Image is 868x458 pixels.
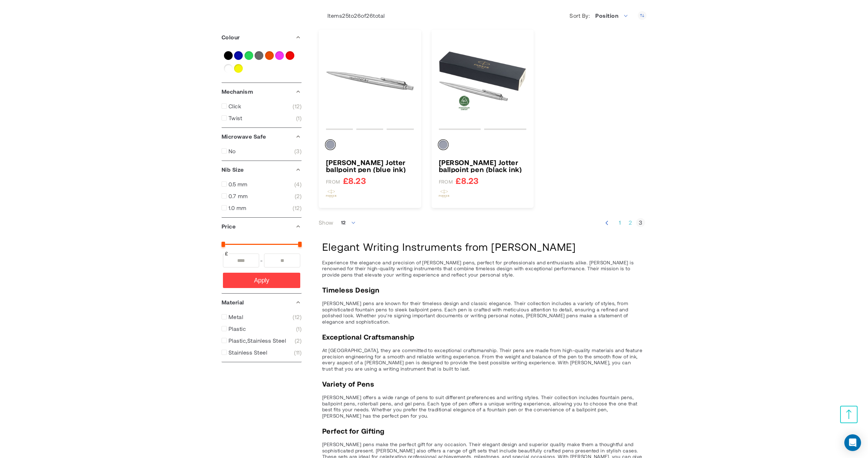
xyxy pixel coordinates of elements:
p: [PERSON_NAME] offers a wide range of pens to suit different preferences and writing styles. Their... [322,394,643,419]
a: Click 12 [222,103,302,110]
a: 0.5 mm 4 [222,181,302,188]
a: No 3 [222,148,302,155]
label: Show [319,219,334,226]
nav: Pagination [603,215,646,231]
a: Parker Jotter ballpoint pen (blue ink) [326,159,414,173]
p: [PERSON_NAME] pens are known for their timeless design and classic elegance. Their collection inc... [322,300,643,325]
div: Open Intercom Messenger [844,434,861,451]
h1: Elegant Writing Instruments from [PERSON_NAME] [322,241,643,253]
a: Parker Jotter ballpoint pen (black ink) [439,159,527,173]
a: Page 2 [626,219,635,226]
span: 4 [294,181,302,188]
span: FROM [439,179,453,185]
div: Material [222,294,302,311]
a: Grey [255,51,263,60]
a: Stainless Steel 11 [222,349,302,356]
span: 12 [293,313,302,320]
span: Plastic,Stainless Steel [228,337,286,344]
h2: Variety of Pens [322,380,643,387]
input: To [264,254,300,267]
span: 0.5 mm [228,181,248,188]
img: Parker Jotter ballpoint pen (blue ink) [326,37,414,125]
a: White [224,64,233,73]
span: Click [228,103,241,110]
div: Colour [222,29,302,46]
h3: [PERSON_NAME] Jotter ballpoint pen (blue ink) [326,159,414,173]
div: Mechanism [222,83,302,100]
span: 12 [293,204,302,211]
a: Yellow [234,64,243,73]
span: 12 [337,216,360,230]
span: Stainless Steel [228,349,267,356]
span: £8.23 [456,176,479,185]
span: 25 [342,12,349,19]
h2: Exceptional Craftsmanship [322,333,643,340]
h2: Perfect for Gifting [322,427,643,434]
div: Colour [439,140,527,152]
a: 0.7 mm 2 [222,193,302,200]
span: 11 [294,349,302,356]
h2: Timeless Design [322,286,643,293]
span: 2 [295,337,302,344]
div: Colour [326,140,414,152]
a: Red [286,51,294,60]
span: FROM [326,179,340,185]
a: Green [245,51,253,60]
a: Metal 12 [222,313,302,320]
div: Microwave Safe [222,128,302,145]
img: Parker [439,188,449,199]
button: Apply [223,273,300,288]
span: 12 [341,219,346,225]
a: 1.0 mm 12 [222,204,302,211]
span: 26 [354,12,361,19]
a: Black [224,51,233,60]
a: Previous [603,219,610,226]
a: Plastic 1 [222,325,302,332]
span: 1 [296,115,302,122]
span: 3 [294,148,302,155]
p: Experience the elegance and precision of [PERSON_NAME] pens, perfect for professionals and enthus... [322,259,643,278]
p: Items to of total [319,12,385,19]
h3: [PERSON_NAME] Jotter ballpoint pen (black ink) [439,159,527,173]
div: Steel [439,140,448,149]
span: Position [591,9,633,23]
span: Position [595,12,618,19]
div: Steel [326,140,335,149]
span: 26 [366,12,373,19]
span: Twist [228,115,242,122]
span: 12 [293,103,302,110]
a: Twist 1 [222,115,302,122]
span: No [228,148,236,155]
span: 1.0 mm [228,204,247,211]
span: 1 [296,325,302,332]
span: Metal [228,313,243,320]
a: Page 1 [615,219,624,226]
span: 0.7 mm [228,193,248,200]
span: 2 [295,193,302,200]
a: Pink [275,51,284,60]
a: Set Descending Direction [638,11,646,20]
span: £ [224,250,229,257]
img: Parker Jotter ballpoint pen (black ink) [439,37,527,125]
a: Blue [234,51,243,60]
img: Parker [326,188,336,199]
span: Plastic [228,325,246,332]
a: Plastic,Stainless Steel 2 [222,337,302,344]
p: At [GEOGRAPHIC_DATA], they are committed to exceptional craftsmanship. Their pens are made from h... [322,347,643,372]
label: Sort By [569,12,591,19]
a: Orange [265,51,274,60]
div: Nib Size [222,161,302,178]
div: Price [222,218,302,235]
strong: 3 [636,219,645,226]
input: From [223,254,259,267]
span: - [259,254,264,267]
span: £8.23 [343,176,366,185]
